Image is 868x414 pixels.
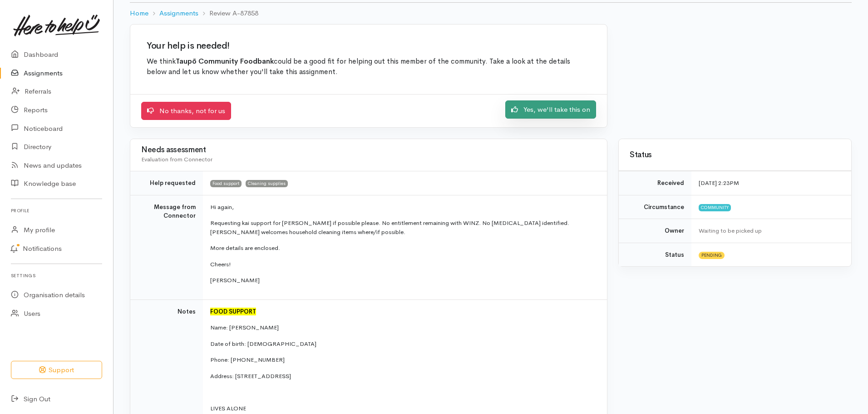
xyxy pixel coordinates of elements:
[619,219,691,243] td: Owner
[210,260,596,269] p: Cheers!
[210,339,596,349] p: Date of birth: [DEMOGRAPHIC_DATA]
[11,269,102,282] h6: Settings
[176,57,274,66] b: Taupō Community Foodbank
[198,8,258,19] li: Review A-87858
[210,372,596,381] p: Address: [STREET_ADDRESS]
[210,244,596,253] p: More details are enclosed.
[210,219,596,236] p: Requesting kai support for [PERSON_NAME] if possible please. No entitlement remaining with WINZ. ...
[130,3,852,24] nav: breadcrumb
[505,100,596,119] a: Yes, we'll take this on
[699,252,725,259] span: Pending
[11,361,102,379] button: Support
[130,195,203,299] td: Message from Connector
[630,151,840,160] h3: Status
[210,308,256,315] font: FOOD SUPPORT
[246,180,288,187] span: Cleaning supplies
[699,179,739,187] time: [DATE] 2:23PM
[141,102,231,120] a: No thanks, not for us
[130,171,203,195] td: Help requested
[141,146,596,155] h3: Needs assessment
[210,355,596,364] p: Phone: [PHONE_NUMBER]
[699,226,840,235] div: Waiting to be picked up
[210,203,596,212] p: Hi again,
[11,205,102,217] h6: Profile
[619,195,691,219] td: Circumstance
[619,171,691,195] td: Received
[159,8,198,19] a: Assignments
[141,155,212,163] span: Evaluation from Connector
[210,180,242,187] span: Food support
[210,323,596,332] p: Name: [PERSON_NAME]
[210,404,596,413] p: LIVES ALONE
[619,243,691,266] td: Status
[130,8,148,19] a: Home
[147,41,591,51] h2: Your help is needed!
[699,204,731,211] span: Community
[210,276,596,285] p: [PERSON_NAME]
[147,56,591,78] p: We think could be a good fit for helping out this member of the community. Take a look at the det...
